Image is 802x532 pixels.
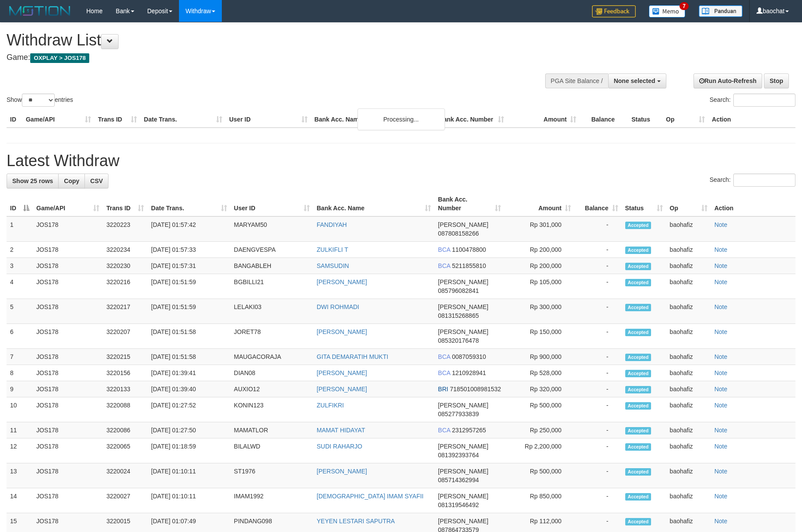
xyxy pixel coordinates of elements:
[7,299,33,324] td: 5
[103,438,147,463] td: 3220065
[574,242,621,258] td: -
[12,177,53,184] span: Show 25 rows
[231,191,313,216] th: User ID: activate to sort column ascending
[317,386,367,393] a: [PERSON_NAME]
[33,381,103,397] td: JOS178
[231,422,313,438] td: MAMATLOR
[147,397,230,422] td: [DATE] 01:27:52
[666,242,711,258] td: baohafiz
[666,381,711,397] td: baohafiz
[317,221,347,228] a: FANDIYAH
[7,438,33,463] td: 12
[438,303,488,310] span: [PERSON_NAME]
[649,5,686,17] img: Button%20Memo.svg
[7,349,33,365] td: 7
[662,111,708,128] th: Op
[438,410,479,417] span: Copy 085277933839 to clipboard
[7,463,33,488] td: 13
[714,493,728,500] a: Note
[147,216,230,242] td: [DATE] 01:57:42
[311,111,436,128] th: Bank Acc. Name
[147,438,230,463] td: [DATE] 01:18:59
[438,402,488,409] span: [PERSON_NAME]
[608,73,666,88] button: None selected
[7,94,73,107] label: Show entries
[33,365,103,381] td: JOS178
[30,53,89,63] span: OXPLAY > JOS178
[714,328,728,335] a: Note
[574,274,621,299] td: -
[666,216,711,242] td: baohafiz
[33,422,103,438] td: JOS178
[7,111,22,128] th: ID
[450,386,501,393] span: Copy 718501008981532 to clipboard
[438,518,488,525] span: [PERSON_NAME]
[438,443,488,450] span: [PERSON_NAME]
[452,262,486,269] span: Copy 5211855810 to clipboard
[574,216,621,242] td: -
[714,443,728,450] a: Note
[313,191,434,216] th: Bank Acc. Name: activate to sort column ascending
[103,299,147,324] td: 3220217
[33,324,103,349] td: JOS178
[438,427,450,434] span: BCA
[625,222,651,229] span: Accepted
[666,299,711,324] td: baohafiz
[666,397,711,422] td: baohafiz
[147,381,230,397] td: [DATE] 01:39:40
[103,324,147,349] td: 3220207
[103,381,147,397] td: 3220133
[231,397,313,422] td: KONIN123
[317,518,395,525] a: YEYEN LESTARI SAPUTRA
[504,438,574,463] td: Rp 2,200,000
[317,468,367,475] a: [PERSON_NAME]
[317,427,365,434] a: MAMAT HIDAYAT
[317,246,348,253] a: ZULKIFLI T
[231,324,313,349] td: JORET78
[452,246,486,253] span: Copy 1100478800 to clipboard
[625,370,651,377] span: Accepted
[147,463,230,488] td: [DATE] 01:10:11
[452,369,486,376] span: Copy 1210928941 to clipboard
[628,111,662,128] th: Status
[317,278,367,285] a: [PERSON_NAME]
[666,488,711,513] td: baohafiz
[317,369,367,376] a: [PERSON_NAME]
[33,216,103,242] td: JOS178
[103,258,147,274] td: 3220230
[103,216,147,242] td: 3220223
[574,365,621,381] td: -
[504,258,574,274] td: Rp 200,000
[147,422,230,438] td: [DATE] 01:27:50
[33,463,103,488] td: JOS178
[438,337,479,344] span: Copy 085320176478 to clipboard
[708,111,795,128] th: Action
[33,274,103,299] td: JOS178
[7,31,526,49] h1: Withdraw List
[504,191,574,216] th: Amount: activate to sort column ascending
[7,53,526,62] h4: Game:
[231,463,313,488] td: ST1976
[625,402,651,410] span: Accepted
[625,468,651,476] span: Accepted
[7,258,33,274] td: 3
[679,2,689,10] span: 7
[693,73,762,88] a: Run Auto-Refresh
[504,299,574,324] td: Rp 300,000
[666,438,711,463] td: baohafiz
[438,262,450,269] span: BCA
[7,274,33,299] td: 4
[504,488,574,513] td: Rp 850,000
[231,349,313,365] td: MAUGACORAJA
[714,278,728,285] a: Note
[7,152,795,170] h1: Latest Withdraw
[714,427,728,434] a: Note
[90,177,103,184] span: CSV
[7,4,73,17] img: MOTION_logo.png
[231,488,313,513] td: IMAM1992
[625,263,651,270] span: Accepted
[438,369,450,376] span: BCA
[625,304,651,311] span: Accepted
[666,274,711,299] td: baohafiz
[231,258,313,274] td: BANGABLEH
